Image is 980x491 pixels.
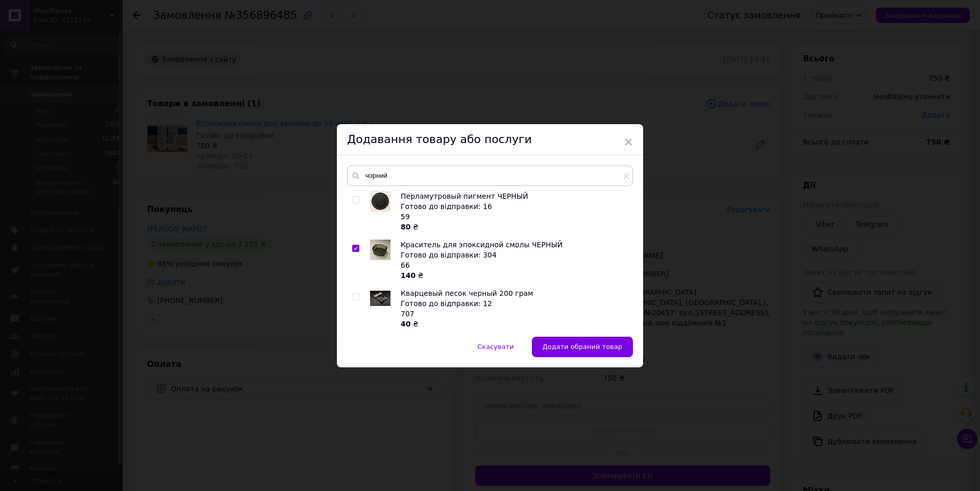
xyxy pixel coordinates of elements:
span: Скасувати [477,343,513,350]
img: Кварцевый песок черный 200 грам [370,291,390,306]
div: Готово до відправки: 304 [401,250,627,260]
div: ₴ [401,222,627,232]
span: Краситель для эпоксидной смолы ЧЕРНЫЙ [401,241,562,249]
span: 66 [401,261,410,269]
span: Кварцевый песок черный 200 грам [401,289,533,297]
div: ₴ [401,270,627,280]
div: Готово до відправки: 12 [401,298,627,309]
div: ₴ [401,319,627,329]
span: × [624,133,633,151]
img: Перламутровый пигмент ЧЕРНЫЙ [370,191,390,212]
b: 140 [401,271,415,279]
img: Краситель для эпоксидной смолы ЧЕРНЫЙ [370,240,390,260]
span: Перламутровый пигмент ЧЕРНЫЙ [401,192,528,200]
span: Додати обраний товар [543,343,622,350]
span: 59 [401,213,410,221]
div: Готово до відправки: 16 [401,201,627,212]
input: Пошук за товарами та послугами [347,166,633,186]
button: Скасувати [467,337,524,357]
span: 707 [401,310,414,318]
button: Додати обраний товар [532,337,633,357]
div: Додавання товару або послуги [337,124,643,155]
b: 40 [401,320,410,328]
b: 80 [401,223,410,231]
